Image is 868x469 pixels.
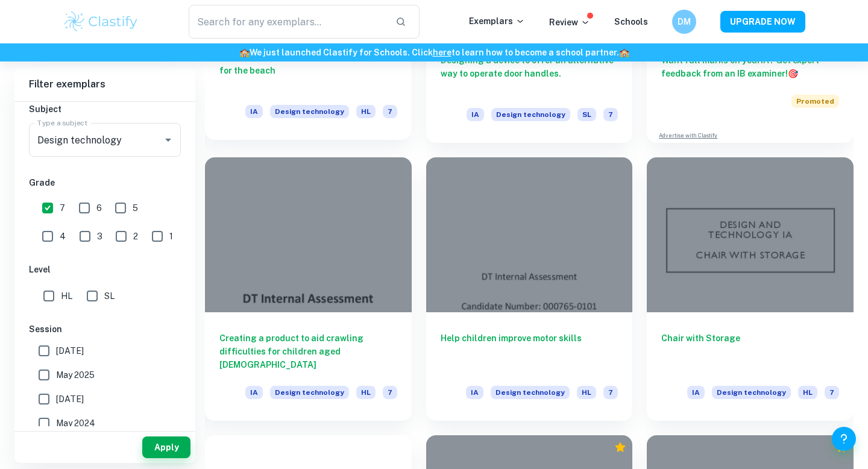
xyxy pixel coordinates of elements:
p: Review [549,16,590,29]
h6: DM [678,15,691,28]
a: Schools [614,17,648,27]
span: IA [245,105,263,118]
h6: Chair with Storage [661,332,839,371]
span: Design technology [491,386,570,399]
p: Exemplars [469,14,525,28]
span: 7 [383,105,397,118]
span: 7 [383,386,397,399]
h6: Filter exemplars [14,68,195,101]
span: 3 [97,230,102,243]
a: here [433,48,451,57]
h6: Micro plastic backpack cleaning vacuum for the beach [219,51,397,90]
span: IA [687,386,705,399]
span: 7 [603,108,618,121]
h6: Designing a device to offer an alternative way to operate door handles. [441,54,618,93]
span: 5 [133,201,138,215]
h6: Help children improve motor skills [441,332,618,371]
span: May 2024 [56,417,95,430]
button: UPGRADE NOW [720,11,805,33]
h6: Session [29,323,181,336]
span: 🏫 [239,48,250,57]
div: Premium [835,441,848,453]
span: 6 [96,201,102,215]
a: Chair with StorageIADesign technologyHL7 [647,157,854,421]
div: Premium [614,441,626,453]
h6: Want full marks on your IA ? Get expert feedback from an IB examiner! [661,54,839,80]
span: HL [356,386,376,399]
span: 2 [133,230,138,243]
button: Help and Feedback [832,427,856,451]
h6: Level [29,263,181,276]
span: 7 [603,386,618,399]
h6: Grade [29,176,181,189]
span: 1 [169,230,173,243]
span: 4 [60,230,66,243]
span: Design technology [270,386,349,399]
button: Apply [142,436,190,458]
span: 7 [825,386,839,399]
span: HL [356,105,376,118]
span: IA [467,108,484,121]
input: Search for any exemplars... [189,5,386,39]
span: 🏫 [619,48,629,57]
h6: We just launched Clastify for Schools. Click to learn how to become a school partner. [2,46,866,59]
span: IA [466,386,483,399]
span: Design technology [270,105,349,118]
img: Clastify logo [63,10,139,34]
span: HL [577,386,596,399]
span: 🎯 [788,69,798,78]
span: [DATE] [56,344,84,357]
span: SL [577,108,596,121]
span: May 2025 [56,368,95,382]
h6: Creating a product to aid crawling difficulties for children aged [DEMOGRAPHIC_DATA] [219,332,397,371]
span: [DATE] [56,392,84,406]
h6: Subject [29,102,181,116]
span: Design technology [491,108,570,121]
span: 7 [60,201,65,215]
a: Advertise with Clastify [659,131,717,140]
a: Creating a product to aid crawling difficulties for children aged [DEMOGRAPHIC_DATA]IADesign tech... [205,157,412,421]
button: Open [160,131,177,148]
button: DM [672,10,696,34]
span: Design technology [712,386,791,399]
label: Type a subject [37,118,87,128]
span: IA [245,386,263,399]
span: Promoted [791,95,839,108]
span: SL [104,289,115,303]
a: Help children improve motor skillsIADesign technologyHL7 [426,157,633,421]
span: HL [798,386,817,399]
span: HL [61,289,72,303]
